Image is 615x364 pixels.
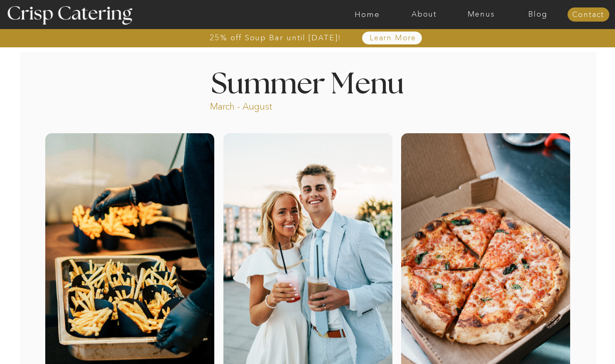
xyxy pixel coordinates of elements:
a: Home [339,10,396,19]
h1: Summer Menu [192,70,423,95]
p: March - August [210,100,324,110]
a: Contact [567,11,609,19]
a: 25% off Soup Bar until [DATE]! [180,34,371,42]
a: About [396,10,453,19]
a: Menus [453,10,510,19]
a: Learn More [350,34,436,42]
a: Blog [510,10,566,19]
